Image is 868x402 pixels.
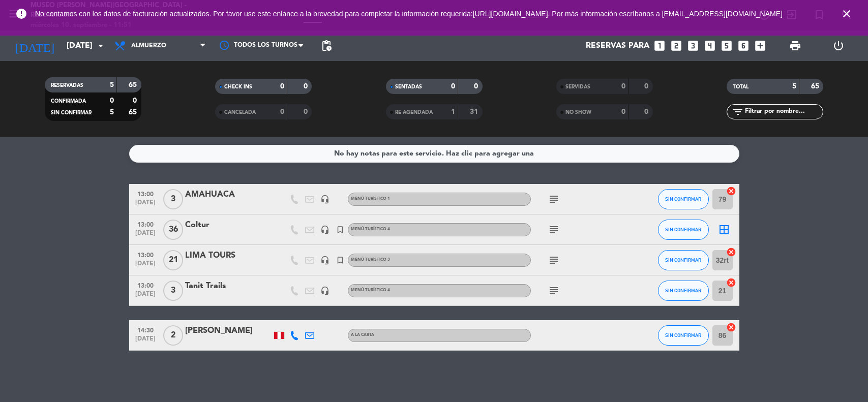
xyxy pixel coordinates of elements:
span: 3 [163,281,183,301]
div: LIMA TOURS [185,249,272,262]
strong: 31 [470,108,480,115]
i: looks_6 [737,39,750,52]
span: NO SHOW [565,110,591,115]
strong: 0 [110,97,114,104]
div: LOG OUT [817,30,860,61]
i: turned_in_not [336,256,345,265]
span: SIN CONFIRMAR [665,257,701,263]
span: print [789,40,801,52]
strong: 0 [304,83,310,90]
span: [DATE] [133,291,158,302]
span: CONFIRMADA [51,99,86,104]
i: close [841,8,853,20]
span: Menú turístico 1 [351,197,390,201]
strong: 0 [451,83,455,90]
span: 13:00 [133,249,158,260]
i: arrow_drop_down [95,40,107,52]
i: turned_in_not [336,225,345,234]
button: SIN CONFIRMAR [658,189,709,209]
div: Coltur [185,219,272,232]
span: SIN CONFIRMAR [665,196,701,202]
span: Almuerzo [131,42,166,49]
span: SENTADAS [395,84,422,89]
i: [DATE] [8,35,62,57]
i: looks_one [653,39,666,52]
span: Menú turístico 4 [351,288,390,292]
i: looks_3 [686,39,700,52]
i: cancel [726,186,736,196]
a: . Por más información escríbanos a [EMAIL_ADDRESS][DOMAIN_NAME] [548,10,783,18]
strong: 0 [280,108,284,115]
strong: 0 [644,83,650,90]
strong: 65 [129,81,139,88]
span: 13:00 [133,218,158,230]
span: [DATE] [133,230,158,241]
span: A la Carta [351,333,374,337]
i: headset_mic [320,225,330,234]
i: headset_mic [320,286,330,295]
span: SIN CONFIRMAR [665,332,701,338]
i: looks_4 [703,39,716,52]
span: TOTAL [733,84,749,89]
a: [URL][DOMAIN_NAME] [473,10,548,18]
strong: 0 [133,97,139,104]
strong: 0 [474,83,480,90]
span: Menú turístico 3 [351,258,390,262]
i: subject [548,254,560,266]
span: SIN CONFIRMAR [51,110,92,115]
span: RE AGENDADA [395,110,433,115]
span: 21 [163,250,183,270]
span: Reservas para [586,41,649,51]
span: SIN CONFIRMAR [665,288,701,293]
span: [DATE] [133,199,158,211]
i: filter_list [732,106,744,118]
i: subject [548,285,560,297]
strong: 0 [280,83,284,90]
strong: 5 [110,109,114,116]
span: 36 [163,220,183,240]
div: Tanit Trails [185,280,272,293]
i: cancel [726,322,736,332]
strong: 65 [811,83,821,90]
div: AMAHUACA [185,188,272,201]
strong: 1 [451,108,455,115]
i: subject [548,193,560,205]
i: headset_mic [320,256,330,265]
div: [PERSON_NAME] [185,324,272,337]
strong: 0 [621,83,625,90]
span: RESERVADAS [51,83,83,88]
div: No hay notas para este servicio. Haz clic para agregar una [334,148,534,160]
i: error [15,8,27,20]
i: border_all [718,224,730,236]
i: looks_two [670,39,683,52]
span: SIN CONFIRMAR [665,227,701,232]
span: 13:00 [133,188,158,199]
button: SIN CONFIRMAR [658,220,709,240]
span: [DATE] [133,335,158,347]
i: subject [548,224,560,236]
button: SIN CONFIRMAR [658,281,709,301]
span: CANCELADA [224,110,256,115]
span: [DATE] [133,260,158,272]
strong: 0 [304,108,310,115]
strong: 65 [129,109,139,116]
strong: 5 [110,81,114,88]
i: add_box [754,39,767,52]
i: looks_5 [720,39,733,52]
strong: 0 [621,108,625,115]
i: cancel [726,277,736,288]
button: SIN CONFIRMAR [658,250,709,270]
span: CHECK INS [224,84,252,89]
span: No contamos con los datos de facturación actualizados. Por favor use este enlance a la brevedad p... [35,10,783,18]
span: 3 [163,189,183,209]
span: 2 [163,325,183,346]
i: headset_mic [320,195,330,204]
span: 14:30 [133,324,158,335]
span: Menú turístico 4 [351,227,390,231]
span: SERVIDAS [565,84,590,89]
button: SIN CONFIRMAR [658,325,709,346]
span: pending_actions [320,40,333,52]
span: 13:00 [133,279,158,291]
input: Filtrar por nombre... [744,106,823,117]
i: power_settings_new [832,40,845,52]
